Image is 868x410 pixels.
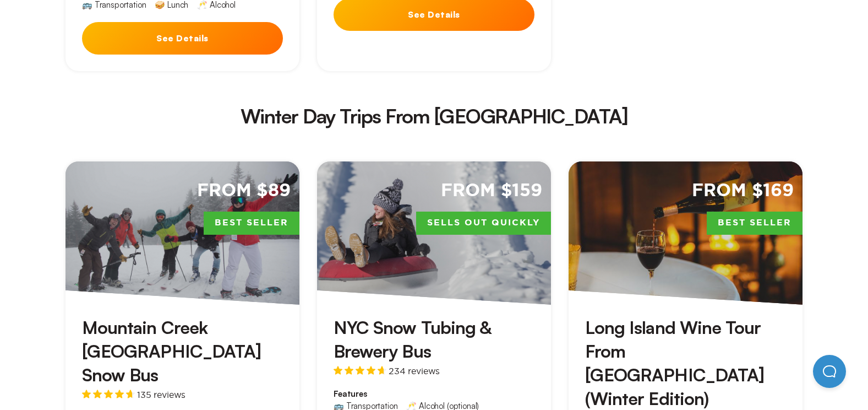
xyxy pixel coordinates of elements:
h3: Mountain Creek [GEOGRAPHIC_DATA] Snow Bus [82,316,283,387]
div: 🚌 Transportation [82,1,146,9]
div: 🥪 Lunch [155,1,188,9]
iframe: Help Scout Beacon - Open [813,355,846,388]
h2: Winter Day Trips From [GEOGRAPHIC_DATA] [73,106,795,126]
div: 🚌 Transportation [334,402,397,410]
span: Features [334,389,534,400]
div: 🥂 Alcohol [197,1,236,9]
span: Sells Out Quickly [416,212,551,235]
span: 135 reviews [137,390,185,399]
span: Best Seller [707,212,803,235]
h3: NYC Snow Tubing & Brewery Bus [334,316,534,363]
div: 🥂 Alcohol (optional) [406,402,479,410]
span: 234 reviews [389,366,440,375]
span: From $169 [692,179,794,203]
button: See Details [82,22,283,55]
span: From $159 [441,179,542,203]
span: From $89 [197,179,291,203]
span: Best Seller [204,212,299,235]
